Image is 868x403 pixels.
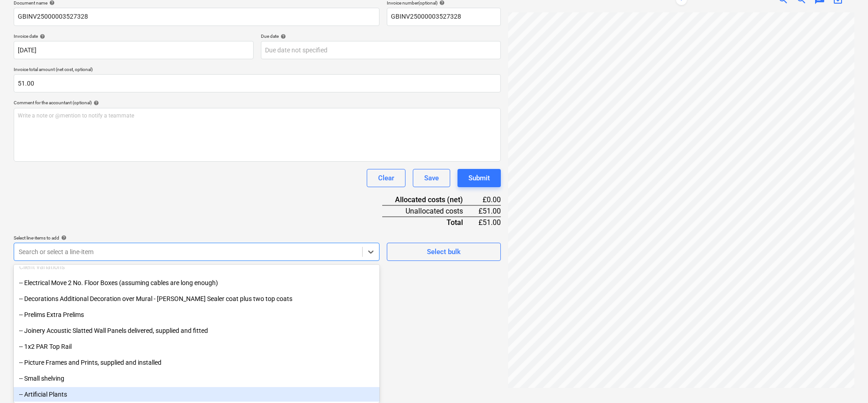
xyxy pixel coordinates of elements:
div: -- Electrical Move 2 No. Floor Boxes (assuming cables are long enough) [14,275,379,290]
input: Document name [14,8,379,26]
input: Invoice date not specified [14,41,254,59]
div: £0.00 [478,194,501,205]
div: Client variations [14,260,379,274]
div: Select bulk [427,246,461,258]
div: Clear [378,172,394,184]
div: Total [382,217,477,228]
div: Due date [261,33,501,39]
div: £51.00 [478,217,501,228]
div: Invoice date [14,33,254,39]
div: -- Joinery Acoustic Slatted Wall Panels delivered, supplied and fitted [14,323,379,338]
div: -- Artificial Plants [14,387,379,402]
input: Invoice number [387,8,501,26]
div: Select line-items to add [14,235,379,241]
input: Due date not specified [261,41,501,59]
div: Comment for the accountant (optional) [14,100,501,106]
div: -- Decorations Additional Decoration over Mural - [PERSON_NAME] Sealer coat plus two top coats [14,291,379,306]
div: £51.00 [478,205,501,217]
div: Save [424,172,439,184]
div: Submit [468,172,490,184]
button: Save [413,169,450,187]
iframe: Chat Widget [822,359,868,403]
span: help [92,100,99,106]
span: help [279,34,286,39]
div: Unallocated costs [382,205,477,217]
button: Select bulk [387,243,501,261]
span: help [59,235,67,240]
button: Clear [367,169,405,187]
button: Submit [457,169,501,187]
p: Invoice total amount (net cost, optional) [14,66,501,74]
div: -- Small shelving [14,371,379,386]
span: help [38,34,45,39]
div: -- Decorations Additional Decoration over Mural - Zinzer Sealer coat plus two top coats [14,291,379,306]
div: -- Picture Frames and Prints, supplied and installed [14,355,379,370]
div: -- 1x2 PAR Top Rail [14,339,379,354]
div: -- Prelims Extra Prelims [14,307,379,322]
input: Invoice total amount (net cost, optional) [14,74,501,92]
div: Allocated costs (net) [382,194,477,205]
